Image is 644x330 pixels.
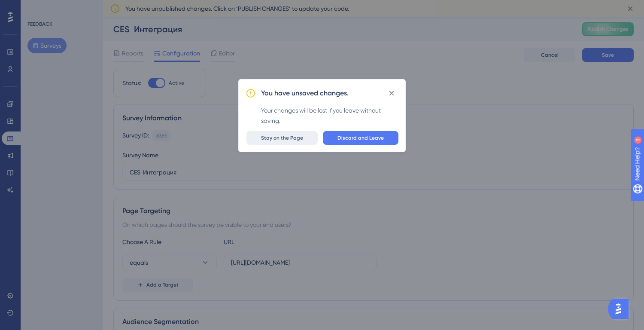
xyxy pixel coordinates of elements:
span: Stay on the Page [261,134,303,141]
span: Need Help? [20,2,54,12]
iframe: UserGuiding AI Assistant Launcher [608,296,634,322]
div: Your changes will be lost if you leave without saving. [261,105,398,126]
h2: You have unsaved changes. [261,88,349,98]
span: Discard and Leave [337,134,384,141]
div: 3 [60,4,62,11]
